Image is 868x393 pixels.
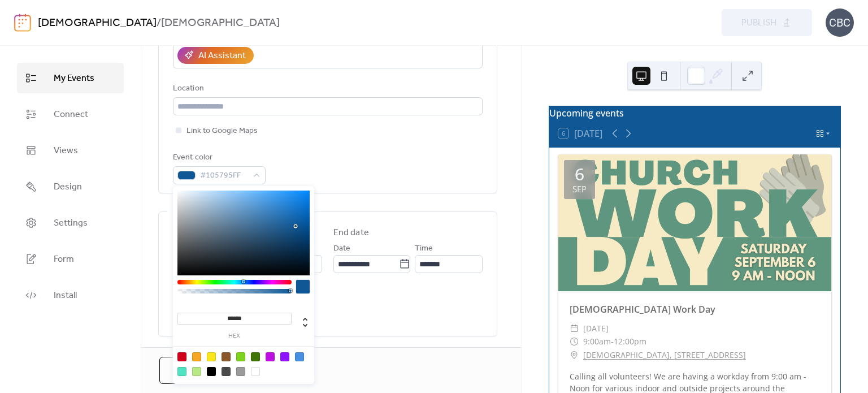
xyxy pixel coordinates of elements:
div: #9B9B9B [236,367,245,376]
div: AI Assistant [198,49,246,63]
div: ​ [570,335,579,348]
div: End date [333,226,369,240]
span: Connect [54,108,88,122]
a: Views [17,135,124,166]
div: #000000 [207,367,216,376]
div: #D0021B [177,352,186,361]
div: Upcoming events [549,106,840,120]
span: Install [54,289,77,303]
span: Time [415,242,433,256]
label: hex [177,333,292,339]
button: Cancel [159,357,233,384]
div: #F8E71C [207,352,216,361]
div: Event color [173,151,263,165]
span: Form [54,253,74,266]
button: AI Assistant [177,47,254,64]
a: Design [17,171,124,202]
div: [DEMOGRAPHIC_DATA] Work Day [558,303,831,316]
div: #50E3C2 [177,367,186,376]
a: My Events [17,63,124,93]
div: #B8E986 [192,367,201,376]
div: ​ [570,348,579,362]
span: 12:00pm [614,335,646,348]
div: #4A90E2 [295,352,304,361]
span: Settings [54,217,88,230]
div: 6 [575,166,584,183]
div: #417505 [251,352,260,361]
span: Design [54,180,82,194]
div: Sep [572,185,587,193]
div: CBC [826,8,854,37]
span: My Events [54,72,94,85]
div: ​ [570,322,579,335]
div: #7ED321 [236,352,245,361]
span: #105795FF [200,169,248,183]
b: / [157,12,161,34]
a: Install [17,280,124,310]
a: Settings [17,208,124,238]
div: #BD10E0 [266,352,275,361]
a: [DEMOGRAPHIC_DATA] [38,12,157,34]
span: 9:00am [583,335,611,348]
div: #FFFFFF [251,367,260,376]
a: [DEMOGRAPHIC_DATA], [STREET_ADDRESS] [583,348,746,362]
div: #8B572A [222,352,231,361]
span: Link to Google Maps [186,124,258,138]
b: [DEMOGRAPHIC_DATA] [161,12,280,34]
div: #4A4A4A [222,367,231,376]
span: Date [333,242,350,256]
span: Views [54,144,78,158]
a: Connect [17,99,124,129]
span: - [611,335,614,348]
a: Form [17,244,124,274]
div: #F5A623 [192,352,201,361]
img: logo [14,14,31,32]
div: Location [173,82,480,96]
div: #9013FE [280,352,289,361]
span: [DATE] [583,322,609,335]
